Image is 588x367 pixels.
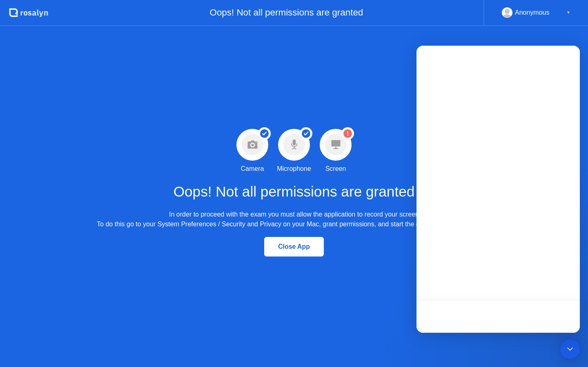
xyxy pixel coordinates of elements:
[267,243,321,250] div: Close App
[241,164,264,174] div: Camera
[277,164,311,174] div: Microphone
[174,181,415,203] h1: Oops! Not all permissions are granted
[566,7,570,18] div: ▼
[97,210,491,229] div: In order to proceed with the exam you must allow the application to record your screen To do this...
[264,237,324,256] button: Close App
[515,7,550,18] div: Anonymous
[325,164,346,174] div: Screen
[560,339,580,359] div: Open Intercom Messenger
